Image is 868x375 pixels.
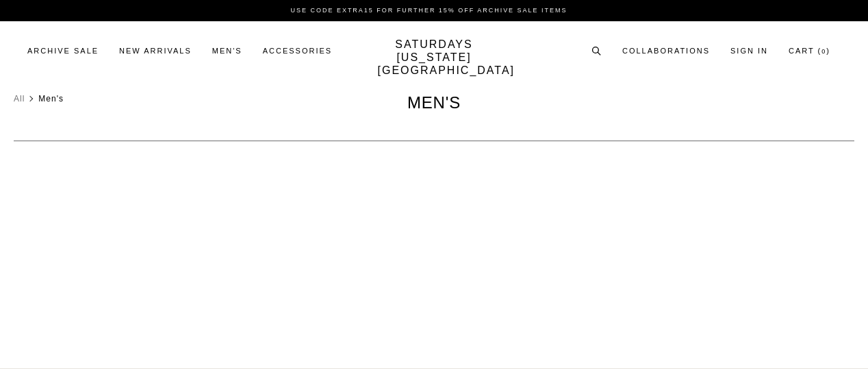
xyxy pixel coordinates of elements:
[378,38,491,77] a: SATURDAYS[US_STATE][GEOGRAPHIC_DATA]
[730,47,768,55] a: Sign In
[263,47,332,55] a: Accessories
[821,48,826,55] small: 0
[33,5,825,16] p: Use Code EXTRA15 for Further 15% Off Archive Sale Items
[38,94,64,104] span: Men's
[27,47,99,55] a: Archive Sale
[212,47,242,55] a: Men's
[119,47,192,55] a: New Arrivals
[622,47,710,55] a: Collaborations
[789,47,830,55] a: Cart (0)
[14,94,25,104] a: All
